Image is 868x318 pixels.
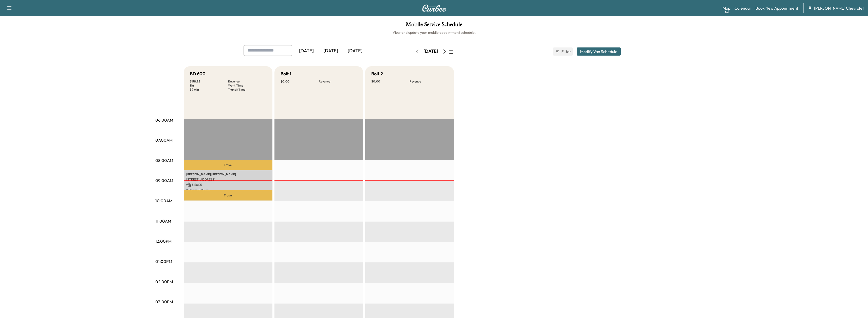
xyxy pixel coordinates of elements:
[422,5,446,12] img: Curbee Logo
[725,10,730,14] div: Beta
[281,79,319,83] p: $ 0.00
[155,137,173,143] p: 07:00AM
[228,83,266,88] p: Work Time
[155,258,172,264] p: 01:00PM
[155,279,173,285] p: 02:00PM
[5,30,863,35] h6: View and update your mobile appointment schedule.
[155,117,173,123] p: 06:00AM
[155,238,172,244] p: 12:00PM
[734,5,751,11] a: Calendar
[186,188,270,192] p: 8:29 am - 9:29 am
[319,79,357,83] p: Revenue
[319,45,343,57] div: [DATE]
[561,48,570,55] span: Filter
[5,21,863,30] h1: Mobile Service Schedule
[184,190,272,200] p: Travel
[577,47,621,56] button: Modify Van Schedule
[410,79,448,83] p: Revenue
[371,79,410,83] p: $ 0.00
[281,70,291,77] h5: Bolt 1
[190,88,228,92] p: 59 min
[186,177,270,181] p: [STREET_ADDRESS]
[371,70,383,77] h5: Bolt 2
[155,198,172,204] p: 10:00AM
[814,5,864,11] span: [PERSON_NAME] Chevrolet
[228,88,266,92] p: Transit Time
[343,45,367,57] div: [DATE]
[184,160,272,170] p: Travel
[228,79,266,83] p: Revenue
[190,83,228,88] p: 1 hr
[155,218,171,224] p: 11:00AM
[186,172,270,176] p: [PERSON_NAME] [PERSON_NAME]
[190,79,228,83] p: $ 178.95
[186,182,270,187] p: $ 178.95
[755,5,798,11] a: Book New Appointment
[155,299,173,305] p: 03:00PM
[155,157,173,163] p: 08:00AM
[294,45,319,57] div: [DATE]
[553,47,573,56] button: Filter
[723,5,730,11] a: MapBeta
[423,48,438,55] div: [DATE]
[190,70,206,77] h5: BD 600
[155,177,173,183] p: 09:00AM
